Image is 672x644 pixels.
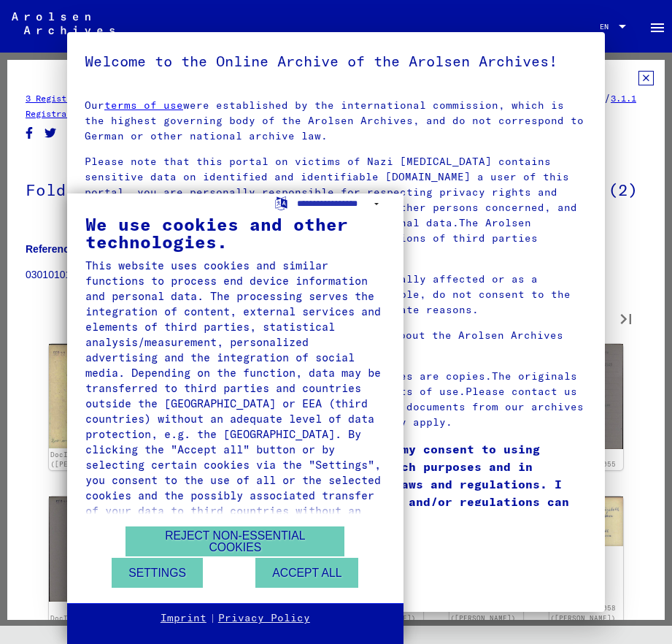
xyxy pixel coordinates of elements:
[85,215,385,250] div: We use cookies and other technologies.
[112,558,203,588] button: Settings
[125,526,344,556] button: Reject non-essential cookies
[255,558,358,588] button: Accept all
[218,611,310,626] a: Privacy Policy
[85,258,385,534] div: This website uses cookies and similar functions to process end device information and personal da...
[161,611,206,626] a: Imprint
